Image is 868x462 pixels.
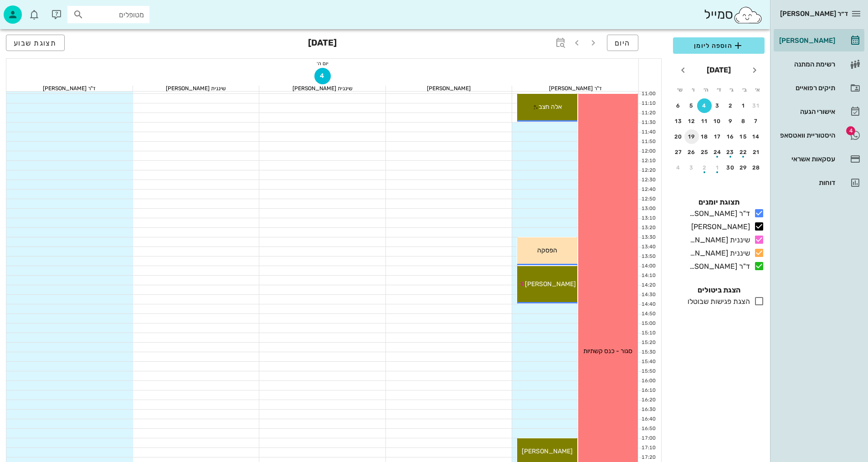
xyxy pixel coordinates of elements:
div: [PERSON_NAME] [777,37,835,44]
div: 25 [697,149,712,155]
a: דוחות [774,172,864,194]
button: 29 [736,160,751,175]
div: 12:20 [639,167,657,175]
th: ב׳ [739,82,750,98]
div: 10 [710,118,725,124]
span: ד״ר [PERSON_NAME] [780,10,848,18]
div: 13:10 [639,215,657,222]
div: שיננית [PERSON_NAME] [259,86,385,91]
a: תגהיסטוריית וואטסאפ [774,124,864,146]
div: [PERSON_NAME] [688,221,750,232]
button: 18 [697,129,712,144]
div: שיננית [PERSON_NAME] [133,86,259,91]
div: 28 [749,164,764,171]
div: ד"ר [PERSON_NAME] [6,86,133,91]
div: 11:50 [639,138,657,146]
button: 23 [723,145,738,159]
h3: [DATE] [308,35,337,53]
button: 28 [749,160,764,175]
button: 24 [710,145,725,159]
div: 16:50 [639,425,657,433]
button: 14 [749,129,764,144]
div: 12:00 [639,148,657,155]
button: 9 [723,114,738,128]
div: 13:40 [639,243,657,251]
div: 7 [749,118,764,124]
div: 6 [671,103,686,109]
div: 22 [736,149,751,155]
div: 24 [710,149,725,155]
div: 14:20 [639,282,657,289]
button: הוספה ליומן [673,37,765,54]
div: 11:00 [639,90,657,98]
div: אישורי הגעה [777,108,835,115]
span: אלה חצב [539,103,562,111]
div: ד"ר [PERSON_NAME] [686,208,750,219]
button: 25 [697,145,712,159]
button: תצוגת שבוע [6,35,65,51]
th: ה׳ [700,82,712,98]
th: ג׳ [726,82,738,98]
button: 10 [710,114,725,128]
div: 15:50 [639,368,657,375]
button: 30 [723,160,738,175]
div: 15:30 [639,349,657,356]
div: 9 [723,118,738,124]
div: 13:50 [639,253,657,261]
button: 1 [710,160,725,175]
button: 20 [671,129,686,144]
button: 26 [684,145,699,159]
button: 13 [671,114,686,128]
div: רשימת המתנה [777,61,835,68]
div: 11 [697,118,712,124]
button: 12 [684,114,699,128]
div: 17:20 [639,454,657,462]
div: 3 [684,164,699,171]
div: 16:30 [639,406,657,414]
div: 12:50 [639,195,657,203]
div: 13:30 [639,234,657,241]
div: 14:00 [639,262,657,270]
button: היום [607,35,638,51]
div: 27 [671,149,686,155]
span: [PERSON_NAME] [525,280,576,288]
th: ו׳ [687,82,699,98]
span: 4 [314,72,331,80]
div: תיקים רפואיים [777,84,835,92]
button: 8 [736,114,751,128]
a: תיקים רפואיים [774,77,864,99]
button: 3 [684,160,699,175]
div: 15 [736,133,751,140]
div: 16:40 [639,416,657,423]
button: 2 [697,160,712,175]
button: 1 [736,98,751,113]
span: תג [846,126,855,135]
div: 15:10 [639,329,657,337]
button: 7 [749,114,764,128]
div: 14:10 [639,272,657,280]
div: 2 [723,103,738,109]
div: 14:40 [639,301,657,308]
button: 31 [749,98,764,113]
div: 16:00 [639,377,657,385]
div: 18 [697,133,712,140]
div: שיננית [PERSON_NAME] [686,248,750,259]
th: א׳ [752,82,764,98]
a: [PERSON_NAME] [774,30,864,51]
th: ש׳ [674,82,686,98]
div: 13 [671,118,686,124]
button: 3 [710,98,725,113]
button: 22 [736,145,751,159]
div: 14:30 [639,291,657,299]
div: דוחות [777,179,835,186]
div: 16:10 [639,387,657,395]
button: חודש שעבר [746,62,763,78]
div: 13:00 [639,205,657,213]
button: 4 [697,98,712,113]
button: 16 [723,129,738,144]
div: 4 [671,164,686,171]
button: 6 [671,98,686,113]
div: היסטוריית וואטסאפ [777,132,835,139]
a: עסקאות אשראי [774,148,864,170]
div: ד"ר [PERSON_NAME] [686,261,750,272]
